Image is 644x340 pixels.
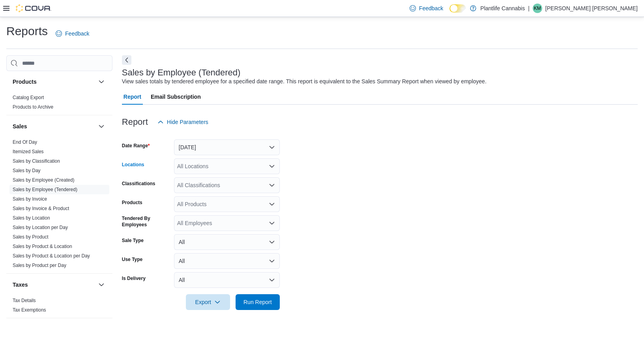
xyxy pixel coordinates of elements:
label: Is Delivery [122,275,146,282]
span: Sales by Day [13,167,41,174]
a: Tax Details [13,298,36,303]
h3: Sales [13,122,27,130]
span: Run Report [243,298,272,306]
button: Taxes [13,281,95,289]
h3: Sales by Employee (Tendered) [122,68,241,77]
label: Date Range [122,143,150,149]
div: Taxes [6,296,112,318]
a: Sales by Location [13,215,50,221]
button: Export [186,294,230,310]
span: KM [534,4,541,13]
button: Hide Parameters [154,114,212,130]
span: Feedback [419,4,443,12]
h3: Report [122,117,148,127]
span: Email Subscription [151,89,201,105]
span: Tax Details [13,297,36,304]
span: Sales by Location per Day [13,224,68,231]
span: Sales by Employee (Tendered) [13,186,77,193]
a: Sales by Classification [13,158,60,164]
a: Sales by Invoice & Product [13,206,69,211]
span: Sales by Employee (Created) [13,177,75,183]
h3: Taxes [13,281,28,289]
div: Sales [6,137,112,273]
button: Open list of options [269,220,275,226]
button: Next [122,55,131,65]
span: Hide Parameters [167,118,208,126]
p: | [528,4,530,13]
a: Sales by Day [13,168,41,173]
span: Sales by Location [13,215,50,221]
a: Sales by Location per Day [13,225,68,230]
button: Run Report [236,294,280,310]
div: Products [6,93,112,115]
span: Sales by Classification [13,158,60,164]
a: Itemized Sales [13,149,44,154]
button: Products [97,77,106,86]
a: Sales by Product & Location per Day [13,253,90,259]
a: End Of Day [13,139,37,145]
button: Sales [97,122,106,131]
a: Tax Exemptions [13,307,46,313]
span: End Of Day [13,139,37,145]
h1: Reports [6,23,48,39]
span: Sales by Product & Location per Day [13,253,90,259]
button: Sales [13,122,95,130]
label: Use Type [122,256,142,263]
button: [DATE] [174,139,280,155]
button: Open list of options [269,182,275,188]
span: Sales by Invoice & Product [13,205,69,212]
a: Catalog Export [13,95,44,100]
img: Cova [16,4,51,12]
label: Tendered By Employees [122,215,171,228]
a: Sales by Product per Day [13,263,66,268]
label: Classifications [122,180,155,187]
label: Sale Type [122,237,144,244]
label: Products [122,199,142,206]
a: Sales by Invoice [13,196,47,202]
label: Locations [122,162,144,168]
span: Catalog Export [13,94,44,101]
span: Products to Archive [13,104,53,110]
button: All [174,253,280,269]
span: Sales by Product & Location [13,243,72,250]
button: Open list of options [269,163,275,169]
a: Feedback [406,0,446,16]
button: All [174,272,280,288]
span: Dark Mode [449,13,450,13]
button: Open list of options [269,201,275,207]
a: Feedback [52,26,92,41]
span: Feedback [65,30,89,38]
p: Plantlife Cannabis [480,4,525,13]
button: Taxes [97,280,106,289]
div: Kain McRae [533,4,542,13]
a: Sales by Employee (Created) [13,177,75,183]
span: Itemized Sales [13,148,44,155]
span: Export [191,294,225,310]
h3: Products [13,78,37,86]
button: Products [13,78,95,86]
button: All [174,234,280,250]
span: Sales by Invoice [13,196,47,202]
span: Report [124,89,141,105]
span: Sales by Product per Day [13,262,66,269]
a: Products to Archive [13,104,53,110]
a: Sales by Product [13,234,49,240]
div: View sales totals by tendered employee for a specified date range. This report is equivalent to t... [122,77,487,86]
p: [PERSON_NAME] [PERSON_NAME] [545,4,638,13]
a: Sales by Employee (Tendered) [13,187,77,192]
a: Sales by Product & Location [13,244,72,249]
span: Tax Exemptions [13,307,46,313]
span: Sales by Product [13,234,49,240]
input: Dark Mode [449,4,466,13]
